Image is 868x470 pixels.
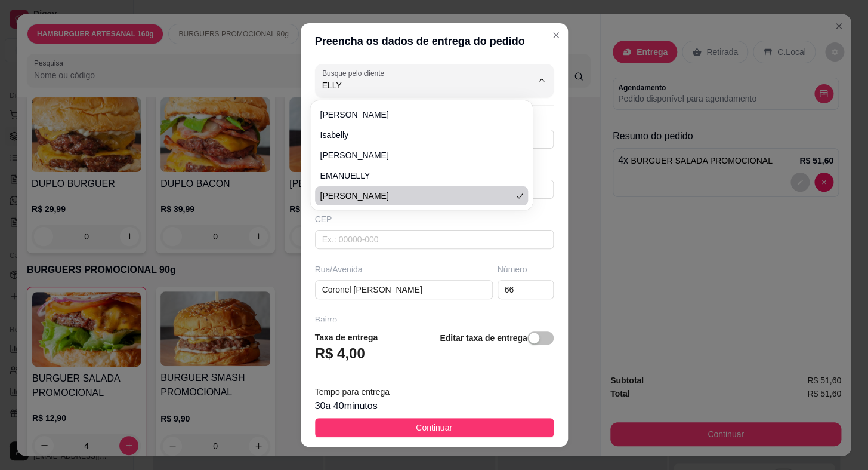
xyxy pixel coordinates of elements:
[301,23,568,59] header: Preencha os dados de entrega do pedido
[320,129,511,141] span: Isabelly
[315,230,554,249] input: Ex.: 00000-000
[315,105,528,205] ul: Suggestions
[315,280,493,299] input: Ex.: Rua Oscar Freire
[498,280,554,299] input: Ex.: 44
[313,103,530,208] div: Suggestions
[546,26,566,45] button: Close
[315,213,554,225] div: CEP
[498,263,554,275] div: Número
[320,149,511,161] span: [PERSON_NAME]
[532,70,551,90] button: Show suggestions
[315,387,390,397] span: Tempo para entrega
[315,333,378,342] strong: Taxa de entrega
[322,79,513,91] input: Busque pelo cliente
[320,170,511,182] span: EMANUELLY
[315,314,554,325] div: Bairro
[322,68,388,78] label: Busque pelo cliente
[320,109,511,121] span: [PERSON_NAME]
[416,421,452,434] span: Continuar
[440,333,527,343] strong: Editar taxa de entrega
[315,263,493,275] div: Rua/Avenida
[315,399,554,413] div: 30 a 40 minutos
[315,344,365,363] h3: R$ 4,00
[320,190,511,202] span: [PERSON_NAME]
